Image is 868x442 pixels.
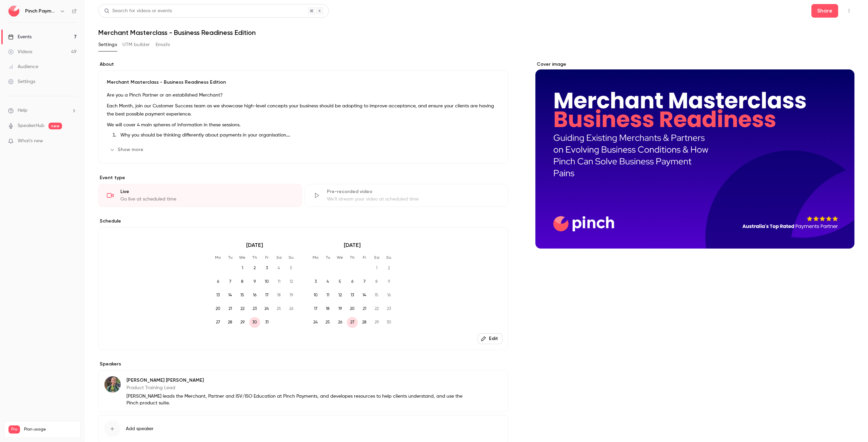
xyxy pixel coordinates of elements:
p: Sa [371,255,382,260]
span: 27 [347,317,358,328]
span: 31 [261,317,272,328]
p: [DATE] [310,241,394,249]
div: Settings [8,78,35,85]
div: Go live at scheduled time [120,196,294,203]
div: Cameron Taylor[PERSON_NAME] [PERSON_NAME]Product Training Lead[PERSON_NAME] leads the Merchant, P... [98,370,508,412]
p: Schedule [98,218,508,225]
span: 3 [310,276,321,287]
p: Merchant Masterclass - Business Readiness Edition [107,79,500,86]
span: 8 [237,276,248,287]
span: 11 [322,290,333,301]
label: About [98,61,508,68]
h6: Pinch Payments [25,8,57,15]
span: 13 [347,290,358,301]
div: Live [120,188,294,195]
span: 3 [261,263,272,274]
span: 16 [249,290,260,301]
div: Pre-recorded video [327,188,500,195]
span: 5 [335,276,346,287]
img: Cameron Taylor [104,376,121,393]
span: 9 [383,276,394,287]
span: 20 [347,303,358,314]
a: SpeakerHub [18,122,44,129]
p: Su [286,255,297,260]
span: 20 [213,303,223,314]
span: 12 [335,290,346,301]
div: LiveGo live at scheduled time [98,184,302,207]
p: Th [249,255,260,260]
span: 27 [213,317,223,328]
span: 2 [383,263,394,274]
span: 26 [286,303,297,314]
span: 8 [371,276,382,287]
span: 21 [225,303,236,314]
button: Show more [107,144,147,155]
p: Product Training Lead [126,384,464,391]
span: 29 [371,317,382,328]
p: Mo [213,255,223,260]
span: 2 [249,263,260,274]
span: 10 [310,290,321,301]
span: 1 [237,263,248,274]
span: 18 [274,290,284,301]
span: 14 [225,290,236,301]
span: Add speaker [126,425,154,432]
p: Fr [261,255,272,260]
span: 25 [322,317,333,328]
span: 14 [359,290,370,301]
span: 21 [359,303,370,314]
span: 23 [383,303,394,314]
li: help-dropdown-opener [8,107,77,114]
button: Settings [98,39,117,50]
span: 13 [213,290,223,301]
span: 4 [274,263,284,274]
p: We [335,255,346,260]
p: Th [347,255,358,260]
span: 25 [274,303,284,314]
span: 10 [261,276,272,287]
span: 11 [274,276,284,287]
p: Event type [98,174,508,181]
p: Fr [359,255,370,260]
span: 18 [322,303,333,314]
span: 30 [249,317,260,328]
span: 15 [371,290,382,301]
span: 12 [286,276,297,287]
p: [PERSON_NAME] [PERSON_NAME] [126,377,464,384]
div: Videos [8,48,32,55]
span: 29 [237,317,248,328]
p: We will cover 4 main spheres of information in these sessions. [107,121,500,129]
p: Each Month, join our Customer Success team as we showcase high-level concepts your business shoul... [107,102,500,118]
span: 28 [359,317,370,328]
button: Emails [156,39,170,50]
p: We [237,255,248,260]
span: 17 [261,290,272,301]
p: Sa [274,255,284,260]
span: 4 [322,276,333,287]
span: 22 [237,303,248,314]
span: new [48,123,62,129]
span: 23 [249,303,260,314]
span: 19 [286,290,297,301]
p: Are you a Pinch Partner or an established Merchant? [107,91,500,99]
span: 6 [213,276,223,287]
label: Cover image [535,61,854,68]
button: Share [811,4,838,18]
span: 16 [383,290,394,301]
section: Cover image [535,61,854,249]
p: Tu [322,255,333,260]
span: 7 [225,276,236,287]
span: 22 [371,303,382,314]
span: 6 [347,276,358,287]
span: Pro [8,425,20,434]
div: Events [8,34,32,40]
span: 1 [371,263,382,274]
h1: Merchant Masterclass - Business Readiness Edition [98,28,854,37]
li: Why you should be thinking differently about payments in your organisation. [118,132,500,139]
span: Help [18,107,27,114]
p: Tu [225,255,236,260]
span: 24 [261,303,272,314]
button: Edit [478,333,502,344]
span: 9 [249,276,260,287]
img: Pinch Payments [8,6,19,17]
